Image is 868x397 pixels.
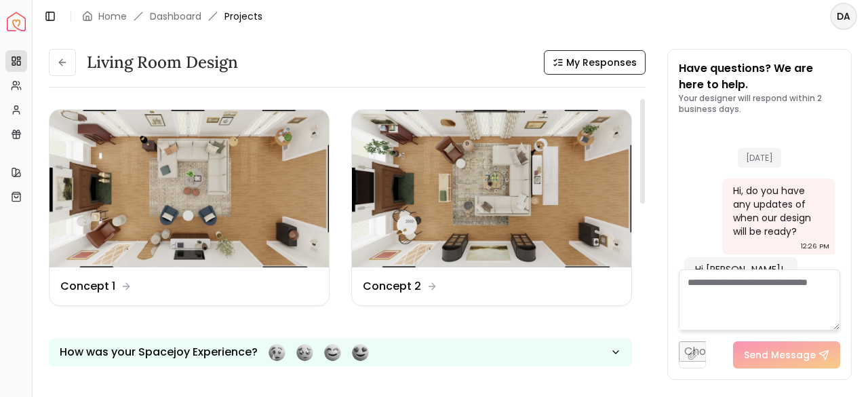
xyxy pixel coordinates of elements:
[7,12,26,31] a: Spacejoy
[351,109,632,306] a: Concept 2Concept 2
[49,339,632,366] button: How was your Spacejoy Experience?Feeling terribleFeeling badFeeling goodFeeling awesome
[98,10,127,23] a: Home
[363,278,421,295] dd: Concept 2
[150,10,201,23] a: Dashboard
[224,10,262,23] span: Projects
[801,240,829,253] div: 12:26 PM
[831,4,856,29] span: DA
[738,148,781,168] span: [DATE]
[830,3,857,30] button: DA
[679,93,840,115] p: Your designer will respond within 2 business days.
[7,12,26,31] img: Spacejoy Logo
[544,50,646,75] button: My Responses
[50,110,329,267] img: Concept 1
[87,52,238,73] h3: Living Room Design
[82,10,262,23] nav: breadcrumb
[352,110,631,267] img: Concept 2
[566,56,637,69] span: My Responses
[733,184,822,238] div: Hi, do you have any updates of when our design will be ready?
[60,278,115,295] dd: Concept 1
[679,60,840,93] p: Have questions? We are here to help.
[60,344,258,360] p: How was your Spacejoy Experience?
[49,109,330,306] a: Concept 1Concept 1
